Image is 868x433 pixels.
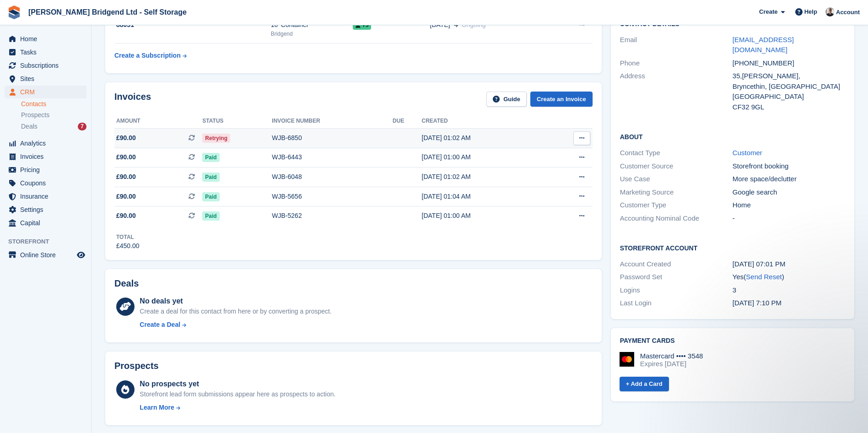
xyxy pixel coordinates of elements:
a: Preview store [75,249,86,260]
span: CRM [20,86,75,98]
div: WJB-5656 [272,192,393,201]
span: Subscriptions [20,59,75,72]
a: [PERSON_NAME] Bridgend Ltd - Self Storage [25,5,190,20]
span: £90.00 [116,192,136,201]
div: No deals yet [140,296,331,307]
th: Created [422,114,545,129]
th: Status [202,114,272,129]
h2: Prospects [114,361,159,371]
div: [DATE] 01:04 AM [422,192,545,201]
img: Rhys Jones [825,7,835,16]
div: Use Case [620,174,733,184]
div: Yes [733,272,845,282]
time: 2025-05-28 18:10:27 UTC [733,299,782,307]
div: Contact Type [620,148,733,158]
a: menu [5,150,86,163]
span: Retrying [202,134,230,143]
span: Help [804,7,817,16]
span: Tasks [20,46,75,59]
div: WJB-6048 [272,172,393,182]
span: Ongoing [462,21,486,28]
span: Online Store [20,249,75,261]
span: Pricing [20,163,75,176]
div: WJB-5262 [272,211,393,221]
div: WJB-6443 [272,152,393,162]
div: Account Created [620,259,733,270]
a: Create an Invoice [530,92,593,107]
div: [DATE] 07:01 PM [733,259,845,270]
span: Prospects [21,111,49,119]
span: Coupons [20,177,75,189]
span: Settings [20,203,75,216]
th: Invoice number [272,114,393,129]
img: Mastercard Logo [620,352,634,367]
div: Home [733,200,845,211]
div: - [733,213,845,224]
h2: Invoices [114,92,151,107]
div: Marketing Source [620,187,733,198]
div: No prospects yet [140,379,335,390]
a: menu [5,46,86,59]
div: Storefront lead form submissions appear here as prospects to action. [140,390,335,399]
div: Total [116,233,140,241]
div: Last Login [620,298,733,309]
div: £450.00 [116,241,140,251]
div: [DATE] 01:02 AM [422,133,545,143]
div: Bridgend [271,30,353,38]
span: Storefront [8,237,91,246]
div: [PHONE_NUMBER] [733,58,845,69]
div: Expires [DATE] [640,360,703,368]
span: £90.00 [116,172,136,182]
div: Learn More [140,403,174,412]
span: ( ) [744,273,784,281]
div: Password Set [620,272,733,282]
a: Create a Deal [140,320,331,330]
div: Phone [620,58,733,69]
div: Email [620,35,733,55]
div: 3 [733,285,845,296]
div: Create a Subscription [114,51,181,60]
div: Storefront booking [733,161,845,172]
a: menu [5,59,86,72]
th: Amount [114,114,202,129]
div: 35,[PERSON_NAME], [733,71,845,81]
div: Google search [733,187,845,198]
a: Deals 7 [21,122,86,131]
span: Home [20,32,75,45]
a: Guide [486,92,527,107]
span: Paid [202,153,219,162]
div: Address [620,71,733,112]
a: menu [5,32,86,45]
div: More space/declutter [733,174,845,184]
span: 75 [353,21,371,30]
div: Create a Deal [140,320,180,330]
a: menu [5,249,86,261]
a: menu [5,137,86,150]
span: Paid [202,192,219,201]
a: menu [5,163,86,176]
img: stora-icon-8386f47178a22dfd0bd8f6a31ec36ba5ce8667c1dd55bd0f319d3a0aa187defe.svg [7,5,21,19]
span: Deals [21,122,38,131]
h2: Storefront Account [620,243,845,252]
span: Paid [202,173,219,182]
span: Create [759,7,777,16]
span: Sites [20,72,75,85]
div: Logins [620,285,733,296]
h2: Payment cards [620,337,845,345]
span: £90.00 [116,211,136,221]
div: 7 [78,123,86,130]
div: Bryncethin, [GEOGRAPHIC_DATA] [733,81,845,92]
span: Insurance [20,190,75,203]
div: Mastercard •••• 3548 [640,352,703,360]
a: Customer [733,149,762,157]
a: [EMAIL_ADDRESS][DOMAIN_NAME] [733,36,794,54]
a: menu [5,216,86,229]
div: Accounting Nominal Code [620,213,733,224]
div: Customer Type [620,200,733,211]
div: [DATE] 01:00 AM [422,211,545,221]
span: Invoices [20,150,75,163]
a: menu [5,203,86,216]
h2: Deals [114,278,139,289]
span: [DATE] [430,20,450,30]
h2: About [620,132,845,141]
